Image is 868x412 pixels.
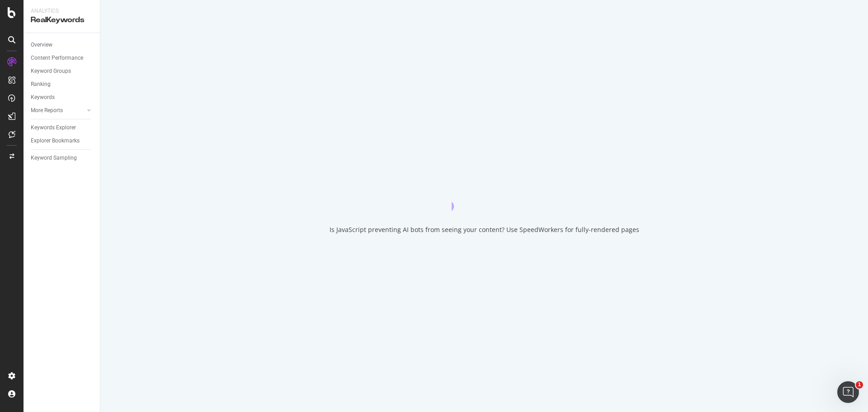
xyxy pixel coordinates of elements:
[31,106,85,115] a: More Reports
[31,123,94,133] a: Keywords Explorer
[31,40,94,50] a: Overview
[31,80,51,89] div: Ranking
[31,80,94,89] a: Ranking
[31,93,94,102] a: Keywords
[31,7,93,15] div: Analytics
[31,53,83,63] div: Content Performance
[31,136,80,146] div: Explorer Bookmarks
[31,40,52,50] div: Overview
[31,66,94,76] a: Keyword Groups
[31,93,55,102] div: Keywords
[31,15,93,25] div: RealKeywords
[31,153,77,163] div: Keyword Sampling
[31,153,94,163] a: Keyword Sampling
[330,225,639,234] div: Is JavaScript preventing AI bots from seeing your content? Use SpeedWorkers for fully-rendered pages
[31,106,63,115] div: More Reports
[837,381,859,403] iframe: Intercom live chat
[31,136,94,146] a: Explorer Bookmarks
[31,53,94,63] a: Content Performance
[31,123,76,133] div: Keywords Explorer
[31,66,71,76] div: Keyword Groups
[452,178,517,211] div: animation
[856,381,863,388] span: 1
